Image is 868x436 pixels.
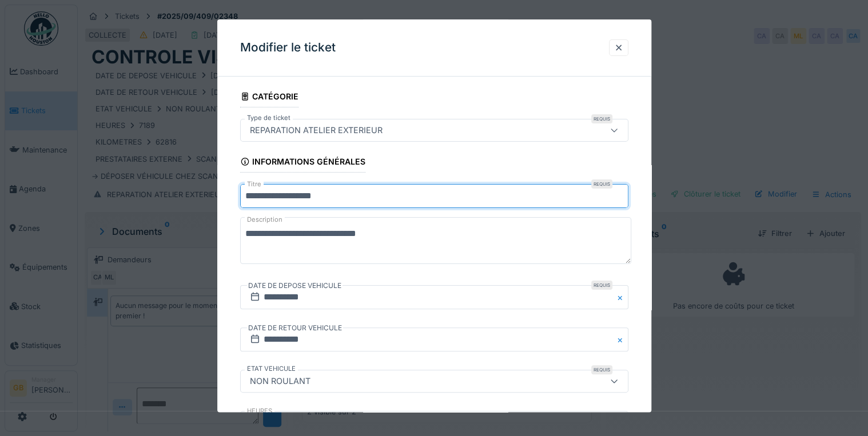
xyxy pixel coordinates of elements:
[240,153,366,173] div: Informations générales
[591,365,612,374] div: Requis
[616,285,628,309] button: Close
[245,124,387,137] div: REPARATION ATELIER EXTERIEUR
[591,180,612,189] div: Requis
[591,114,612,123] div: Requis
[245,406,274,416] label: HEURES
[247,322,343,334] label: DATE DE RETOUR VEHICULE
[591,281,612,290] div: Requis
[240,41,336,55] h3: Modifier le ticket
[245,180,264,190] label: Titre
[245,375,315,387] div: NON ROULANT
[245,113,293,123] label: Type de ticket
[245,364,298,374] label: ETAT VEHICULE
[245,213,285,227] label: Description
[247,279,343,292] label: DATE DE DEPOSE VEHICULE
[240,88,299,107] div: Catégorie
[616,327,628,351] button: Close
